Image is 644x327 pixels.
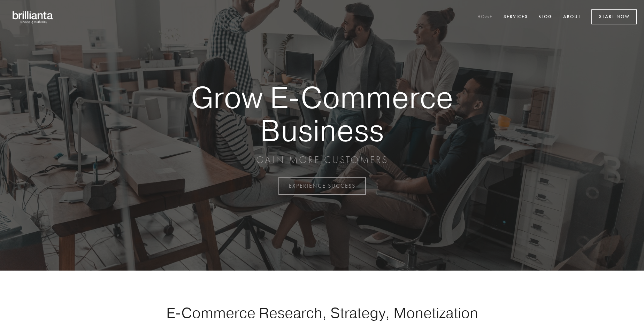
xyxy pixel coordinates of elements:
a: EXPERIENCE SUCCESS [278,177,366,195]
a: Services [499,11,532,23]
a: Home [473,11,497,23]
a: Blog [534,11,557,23]
p: GAIN MORE CUSTOMERS [167,154,477,166]
h1: E-Commerce Research, Strategy, Monetization [144,304,500,321]
a: Start Now [591,9,637,24]
img: brillianta - research, strategy, marketing [7,7,59,27]
a: About [559,11,585,23]
strong: Grow E-Commerce Business [167,81,477,147]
